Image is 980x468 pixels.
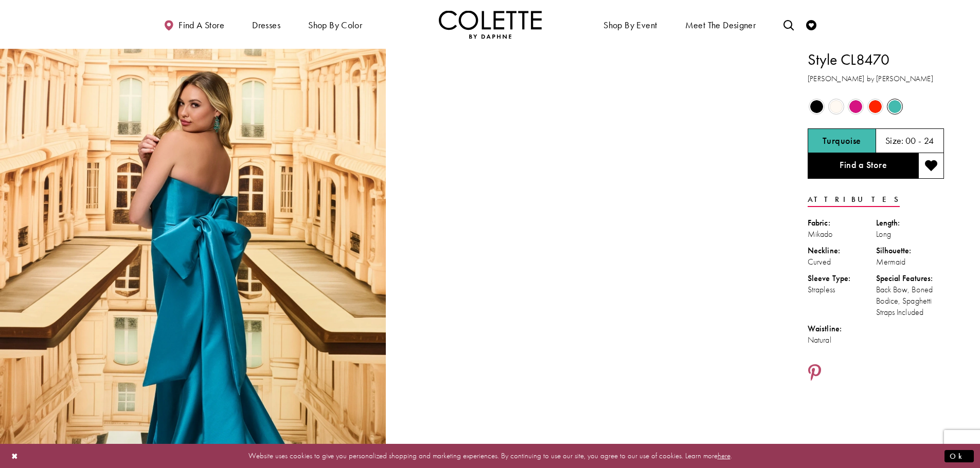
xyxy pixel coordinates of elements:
div: Scarlet [866,98,884,116]
span: Shop by color [308,20,362,30]
h1: Style CL8470 [808,49,944,70]
div: Natural [808,334,876,346]
div: Mermaid [876,256,945,268]
a: Toggle search [781,10,796,39]
a: Visit Home Page [439,10,542,39]
div: Curved [808,256,876,268]
a: Check Wishlist [804,10,819,39]
div: Strapless [808,284,876,295]
span: Find a store [179,20,224,30]
div: Turquoise [886,98,904,116]
a: here [718,451,730,461]
div: Special Features: [876,273,945,284]
h5: Chosen color [823,136,861,146]
div: Back Bow, Boned Bodice, Spaghetti Straps Included [876,284,945,318]
button: Add to wishlist [918,153,944,179]
div: Fuchsia [847,98,865,116]
a: Meet the designer [683,10,759,39]
div: Silhouette: [876,245,945,256]
h5: 00 - 24 [905,136,934,146]
h3: [PERSON_NAME] by [PERSON_NAME] [808,73,944,85]
span: Dresses [250,10,283,39]
div: Product color controls state depends on size chosen [808,97,944,117]
a: Share using Pinterest - Opens in new tab [808,364,822,383]
span: Shop By Event [603,20,657,30]
button: Submit Dialog [945,450,974,462]
span: Size: [885,135,904,146]
span: Dresses [252,20,280,30]
a: Find a store [161,10,227,39]
div: Fabric: [808,217,876,229]
a: Find a Store [808,153,918,179]
div: Neckline: [808,245,876,256]
a: Attributes [808,192,900,207]
div: Mikado [808,229,876,240]
div: Waistline: [808,323,876,334]
div: Black [808,98,826,116]
p: Website uses cookies to give you personalized shopping and marketing experiences. By continuing t... [74,449,906,463]
div: Long [876,229,945,240]
div: Length: [876,217,945,229]
span: Shop by color [306,10,365,39]
button: Close Dialog [6,447,24,465]
div: Sleeve Type: [808,273,876,284]
img: Colette by Daphne [439,10,542,39]
div: Diamond White [827,98,845,116]
span: Meet the designer [685,20,756,30]
video: Style CL8470 Colette by Daphne #1 autoplay loop mute video [391,49,777,241]
span: Shop By Event [601,10,660,39]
